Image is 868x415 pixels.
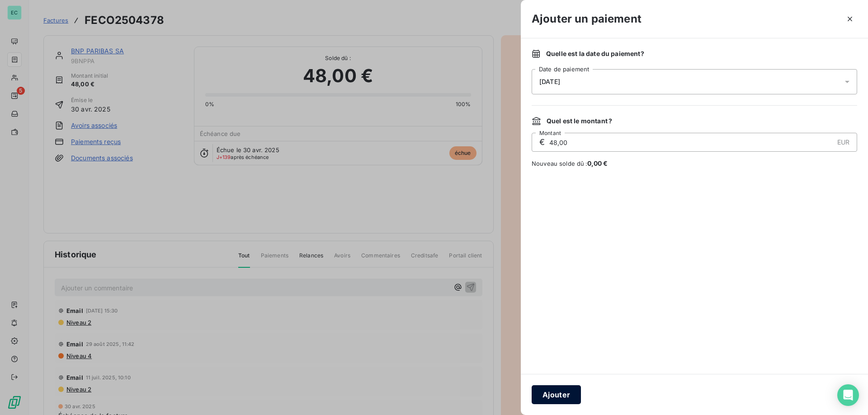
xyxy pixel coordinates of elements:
[587,159,608,167] span: 0,00 €
[532,159,857,168] span: Nouveau solde dû :
[546,49,644,58] span: Quelle est la date du paiement ?
[547,117,612,126] span: Quel est le montant ?
[532,11,642,27] h3: Ajouter un paiement
[532,385,581,404] button: Ajouter
[539,78,560,85] span: [DATE]
[837,384,859,406] div: Open Intercom Messenger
